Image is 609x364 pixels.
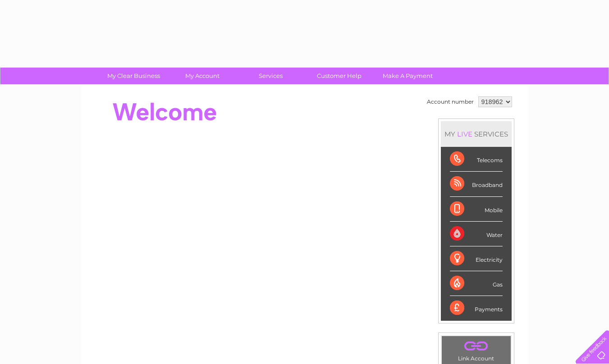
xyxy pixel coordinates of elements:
a: My Clear Business [96,68,171,84]
div: Mobile [450,197,503,222]
a: Services [234,68,308,84]
td: Account number [425,94,476,109]
div: Electricity [450,246,503,271]
div: LIVE [455,130,474,138]
a: Customer Help [302,68,376,84]
a: My Account [165,68,239,84]
div: Gas [450,271,503,296]
a: . [444,338,508,354]
a: Make A Payment [371,68,445,84]
div: Broadband [450,172,503,196]
div: Payments [450,296,503,320]
div: Water [450,222,503,246]
div: Telecoms [450,147,503,172]
td: Link Account [441,336,511,364]
div: MY SERVICES [441,121,512,147]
